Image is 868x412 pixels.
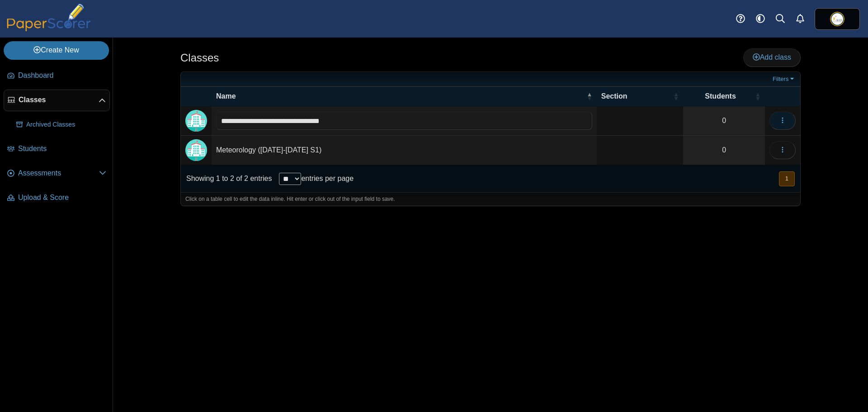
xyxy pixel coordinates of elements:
a: 0 [683,136,765,165]
span: Classes [19,95,99,105]
label: entries per page [301,175,354,182]
img: Locally created class [185,110,207,132]
span: Name : Activate to invert sorting [587,92,592,101]
a: Add class [743,48,801,66]
a: Alerts [790,9,810,29]
img: ps.RAZFeFw2muWrSZVB [830,12,844,26]
a: Dashboard [4,65,110,87]
img: Locally created class [185,139,207,161]
span: Section [601,91,671,101]
span: Students : Activate to sort [755,92,760,101]
span: Upload & Score [18,193,106,203]
a: 0 [683,106,765,135]
span: Archived Classes [26,120,106,129]
span: Section : Activate to sort [673,92,679,101]
span: Assessments [18,168,99,178]
span: Add class [753,53,791,61]
span: Name [216,91,585,101]
span: Students [688,91,753,101]
a: PaperScorer [4,25,94,33]
h1: Classes [180,50,219,66]
a: Archived Classes [13,114,110,136]
div: Click on a table cell to edit the data inline. Hit enter or click out of the input field to save. [181,192,800,206]
nav: pagination [778,171,795,186]
a: ps.RAZFeFw2muWrSZVB [815,8,860,30]
a: Students [4,138,110,160]
span: Nicholas Ebner [830,12,844,26]
img: PaperScorer [4,4,94,31]
a: Assessments [4,163,110,185]
a: Create New [4,41,109,59]
a: Upload & Score [4,187,110,209]
td: Meteorology ([DATE]-[DATE] S1) [212,136,597,165]
a: Classes [4,90,110,111]
div: Showing 1 to 2 of 2 entries [181,165,272,192]
a: Filters [770,75,798,84]
button: 1 [779,171,795,186]
span: Dashboard [18,71,106,81]
span: Students [18,144,106,154]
